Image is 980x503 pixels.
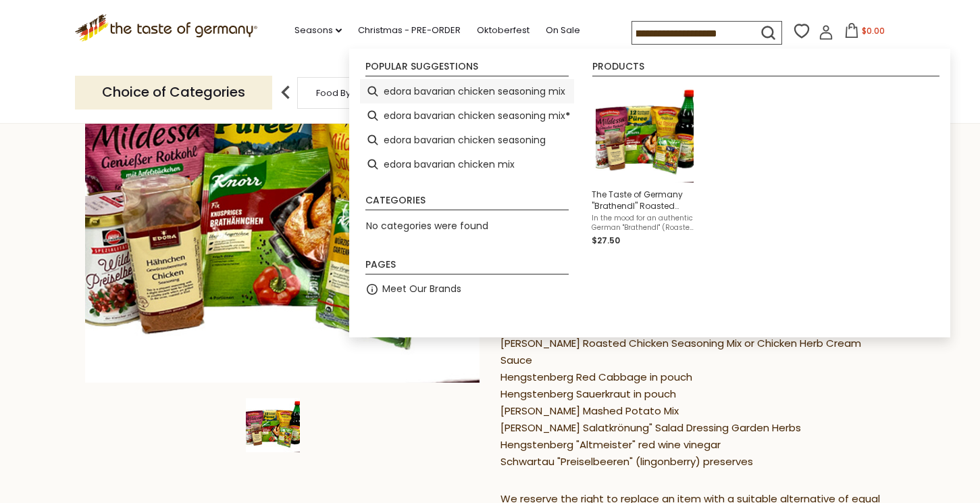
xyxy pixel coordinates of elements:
div: Instant Search Results [349,49,950,337]
span: The Taste of Germany "Brathendl" Roasted Chicken Meal Kit [592,189,698,212]
p: Choice of Categories [75,76,272,109]
img: The Taste of Germany "Brathendl" Roasted Chicken Meal Kit [246,398,300,452]
li: Popular suggestions [365,62,569,76]
span: In the mood for an authentic German "Brathendl" (Roasted Chicken) Dinner? It's one of the popular... [592,214,698,233]
img: previous arrow [272,79,299,106]
a: The Taste of Germany "Brathendl" Roasted Chicken Meal KitIn the mood for an authentic German "Bra... [592,85,698,247]
li: The Taste of Germany "Brathendl" Roasted Chicken Meal Kit [586,79,703,253]
li: edora bavarian chicken seasoning [360,128,574,152]
li: edora bavarian chicken mix [360,152,574,176]
li: edora bavarian chicken seasoning mix [360,79,574,103]
li: Products [592,62,939,76]
span: No categories were found [366,219,488,233]
li: Pages [365,260,569,274]
a: On Sale [546,23,580,38]
a: Oktoberfest [477,23,530,38]
button: $0.00 [836,23,894,43]
a: Meet Our Brands [382,281,461,297]
span: $27.50 [592,235,620,246]
a: Christmas - PRE-ORDER [358,23,461,38]
li: Categories [365,195,569,210]
span: $0.00 [862,25,885,37]
li: edora bavarian chicken seasoning mix* [360,103,574,128]
a: Food By Category [316,88,394,98]
p: Edora Bavarian Chicken Seasoning Mix [PERSON_NAME] Roasted Chicken Seasoning Mix or Chicken Herb ... [500,318,896,471]
li: Meet Our Brands [360,277,574,302]
a: Seasons [294,23,342,38]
